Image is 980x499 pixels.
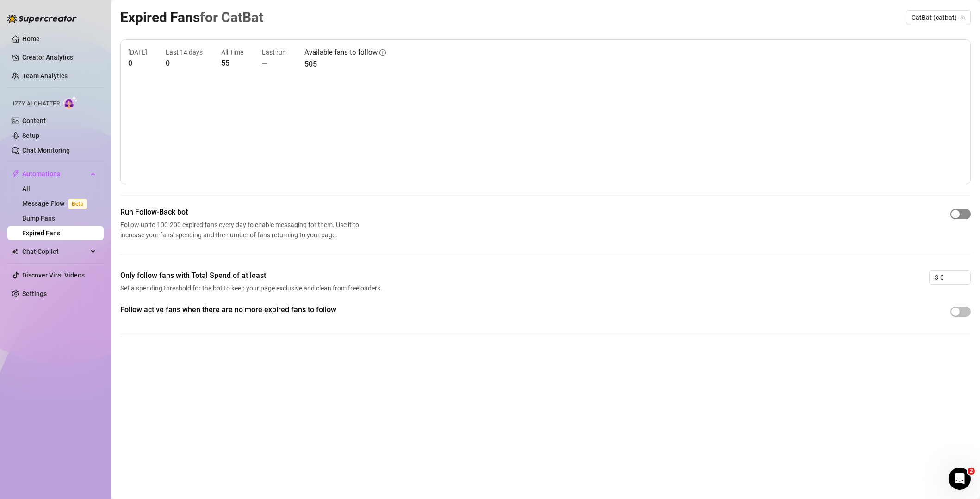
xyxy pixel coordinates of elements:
[12,248,18,255] img: Chat Copilot
[262,47,286,57] article: Last run
[221,47,243,57] article: All Time
[968,468,975,475] span: 2
[22,147,70,154] a: Chat Monitoring
[940,271,970,284] input: 0.00
[200,9,263,25] span: for CatBat
[22,200,91,207] a: Message FlowBeta
[22,229,60,237] a: Expired Fans
[63,96,78,109] img: AI Chatter
[304,47,378,58] article: Available fans to follow
[120,207,363,218] span: Run Follow-Back bot
[912,11,965,25] span: CatBat (catbat)
[68,199,87,209] span: Beta
[128,47,147,57] article: [DATE]
[262,57,286,69] article: —
[7,14,77,23] img: logo-BBDzfeDw.svg
[22,244,88,259] span: Chat Copilot
[120,220,363,240] span: Follow up to 100-200 expired fans every day to enable messaging for them. Use it to increase your...
[22,117,46,124] a: Content
[960,15,966,20] span: team
[22,132,39,139] a: Setup
[22,215,55,222] a: Bump Fans
[22,50,96,65] a: Creator Analytics
[22,35,40,43] a: Home
[13,99,60,108] span: Izzy AI Chatter
[12,170,19,178] span: thunderbolt
[22,185,30,192] a: All
[120,270,385,281] span: Only follow fans with Total Spend of at least
[120,283,385,293] span: Set a spending threshold for the bot to keep your page exclusive and clean from freeloaders.
[166,57,203,69] article: 0
[379,49,386,56] span: info-circle
[304,58,386,70] article: 505
[221,57,243,69] article: 55
[949,468,971,490] iframe: Intercom live chat
[120,304,385,315] span: Follow active fans when there are no more expired fans to follow
[120,6,263,28] article: Expired Fans
[22,72,68,80] a: Team Analytics
[22,166,88,181] span: Automations
[166,47,203,57] article: Last 14 days
[22,290,47,297] a: Settings
[22,271,85,279] a: Discover Viral Videos
[128,57,147,69] article: 0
